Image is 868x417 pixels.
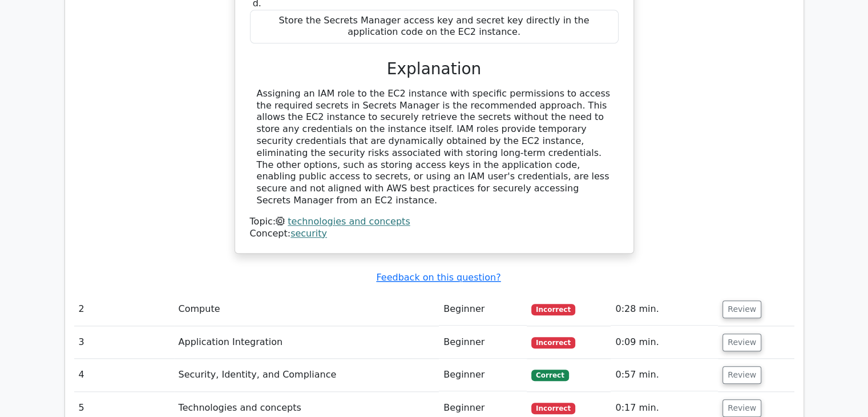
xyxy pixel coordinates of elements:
td: 0:28 min. [611,293,718,326]
td: Beginner [439,293,527,326]
a: technologies and concepts [288,216,410,227]
td: 0:09 min. [611,326,718,359]
td: Application Integration [174,326,439,359]
button: Review [722,334,761,351]
td: 4 [74,359,174,391]
td: 2 [74,293,174,326]
a: security [290,228,327,239]
div: Topic: [250,216,619,228]
div: Assigning an IAM role to the EC2 instance with specific permissions to access the required secret... [257,88,612,207]
td: 3 [74,326,174,359]
td: Beginner [439,326,527,359]
span: Correct [531,370,568,381]
h3: Explanation [257,59,612,79]
td: Security, Identity, and Compliance [174,359,439,391]
td: 0:57 min. [611,359,718,391]
div: Concept: [250,228,619,240]
button: Review [722,366,761,384]
div: Store the Secrets Manager access key and secret key directly in the application code on the EC2 i... [250,10,619,44]
span: Incorrect [531,337,575,348]
td: Compute [174,293,439,326]
button: Review [722,300,761,318]
a: Feedback on this question? [376,272,500,283]
td: Beginner [439,359,527,391]
span: Incorrect [531,403,575,414]
span: Incorrect [531,304,575,315]
button: Review [722,399,761,417]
